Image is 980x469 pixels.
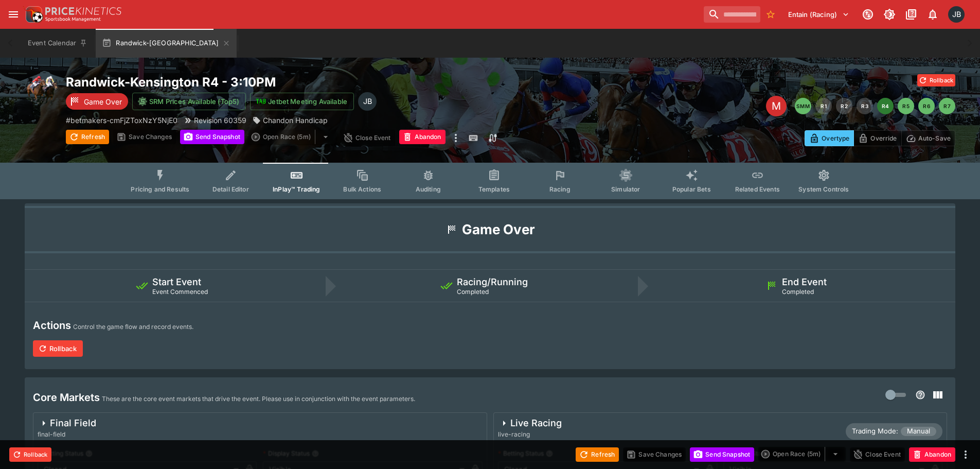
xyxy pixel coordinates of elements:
[23,4,43,25] img: PriceKinetics Logo
[923,5,942,24] button: Notifications
[735,185,780,193] span: Related Events
[945,3,968,26] button: Josh Brown
[66,130,109,144] button: Refresh
[815,98,832,114] button: R1
[131,185,189,193] span: Pricing and Results
[253,115,328,126] div: Chandon Handicap
[909,447,955,462] button: Abandon
[9,447,51,462] button: Rollback
[782,6,856,23] button: Select Tenant
[273,185,320,193] span: InPlay™ Trading
[498,429,562,440] span: live-racing
[795,98,811,114] button: SMM
[795,98,955,114] nav: pagination navigation
[152,288,208,296] span: Event Commenced
[45,7,121,15] img: PriceKinetics
[194,115,246,126] p: Revision 60359
[399,130,446,144] button: Abandon
[462,221,535,238] h1: Game Over
[690,447,754,462] button: Send Snapshot
[96,29,236,58] button: Randwick-[GEOGRAPHIC_DATA]
[782,276,827,288] h5: End Event
[918,98,935,114] button: R6
[84,96,122,107] p: Game Over
[33,391,100,404] h4: Core Markets
[457,288,489,296] span: Completed
[478,185,510,193] span: Templates
[853,130,901,146] button: Override
[102,394,415,404] p: These are the core event markets that drive the event. Please use in conjunction with the event p...
[822,133,849,144] p: Overtype
[805,130,955,146] div: Start From
[909,448,955,459] span: Mark an event as closed and abandoned.
[782,288,814,296] span: Completed
[248,130,336,144] div: split button
[132,93,246,110] button: SRM Prices Available (Top5)
[498,417,562,429] div: Live Racing
[798,185,849,193] span: System Controls
[762,6,779,23] button: No Bookmarks
[704,6,760,23] input: search
[358,92,377,111] div: Josh Brown
[857,98,873,114] button: R3
[766,96,787,116] div: Edit Meeting
[898,98,914,114] button: R5
[25,74,58,107] img: horse_racing.png
[212,185,249,193] span: Detail Editor
[805,130,854,146] button: Overtype
[948,6,965,23] div: Josh Brown
[901,426,936,437] span: Manual
[38,417,96,429] div: Final Field
[66,74,511,90] h2: Copy To Clipboard
[73,322,193,332] p: Control the game flow and record events.
[852,426,898,437] p: Trading Mode:
[939,98,955,114] button: R7
[917,74,955,86] button: Rollback
[758,447,846,461] div: split button
[4,5,23,24] button: open drawer
[416,185,441,193] span: Auditing
[399,131,446,142] span: Mark an event as closed and abandoned.
[38,429,96,440] span: final-field
[33,340,83,357] button: Rollback
[611,185,640,193] span: Simulator
[250,93,354,110] button: Jetbet Meeting Available
[672,185,711,193] span: Popular Bets
[870,133,897,144] p: Override
[180,130,244,144] button: Send Snapshot
[263,115,328,126] p: Chandon Handicap
[901,130,955,146] button: Auto-Save
[450,130,462,146] button: more
[836,98,852,114] button: R2
[576,447,619,462] button: Refresh
[256,96,266,107] img: jetbet-logo.svg
[959,448,972,461] button: more
[122,163,857,199] div: Event type filters
[877,98,894,114] button: R4
[918,133,951,144] p: Auto-Save
[33,319,71,332] h4: Actions
[45,17,101,22] img: Sportsbook Management
[22,29,94,58] button: Event Calendar
[343,185,381,193] span: Bulk Actions
[66,115,177,126] p: Copy To Clipboard
[902,5,920,24] button: Documentation
[549,185,571,193] span: Racing
[457,276,528,288] h5: Racing/Running
[859,5,877,24] button: Connected to PK
[152,276,201,288] h5: Start Event
[880,5,899,24] button: Toggle light/dark mode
